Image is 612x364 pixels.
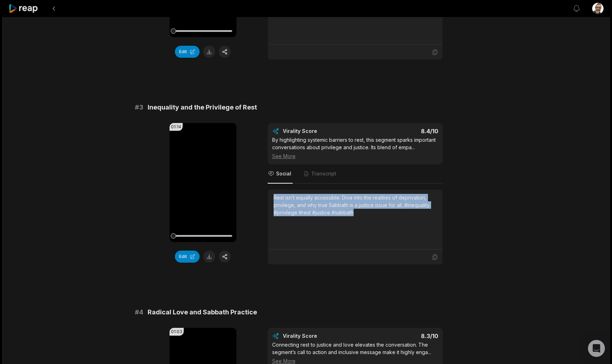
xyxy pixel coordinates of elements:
[311,170,336,177] span: Transcript
[283,128,359,135] div: Virality Score
[588,340,605,357] div: Open Intercom Messenger
[362,332,438,340] div: 8.3 /10
[170,123,236,242] video: Your browser does not support mp4 format.
[272,136,438,160] div: By highlighting systemic barriers to rest, this segment sparks important conversations about priv...
[175,251,200,263] button: Edit
[135,307,143,317] span: # 4
[272,152,438,160] div: See More
[283,332,359,340] div: Virality Score
[148,102,257,112] span: Inequality and the Privilege of Rest
[175,46,200,58] button: Edit
[148,307,257,317] span: Radical Love and Sabbath Practice
[276,170,291,177] span: Social
[362,128,438,135] div: 8.4 /10
[268,164,443,184] nav: Tabs
[274,194,437,216] div: Rest isn’t equally accessible. Dive into the realities of deprivation, privilege, and why true Sa...
[135,102,143,112] span: # 3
